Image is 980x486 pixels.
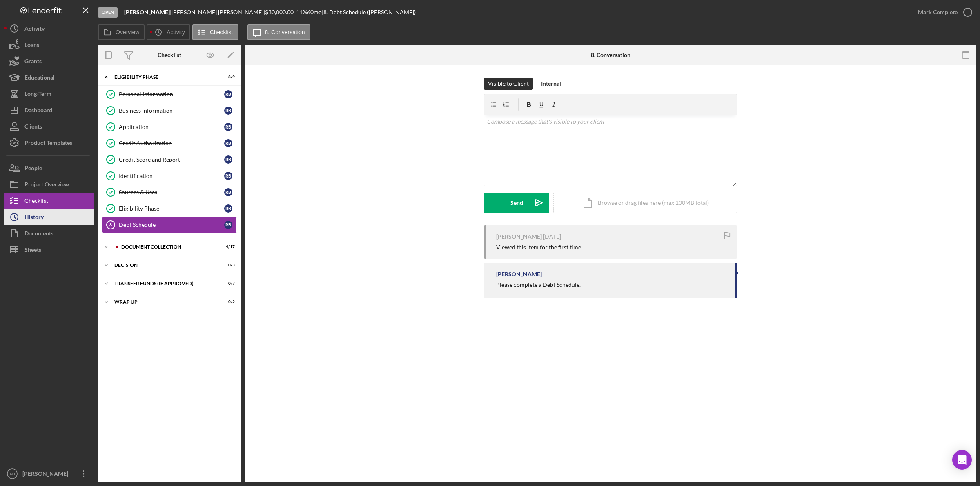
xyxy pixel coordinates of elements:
[265,29,305,36] label: 8. Conversation
[119,107,224,114] div: Business Information
[4,102,94,118] button: Dashboard
[4,209,94,225] button: History
[102,86,237,102] a: Personal InformationRB
[4,176,94,193] button: Project Overview
[24,160,42,178] div: People
[119,189,224,195] div: Sources & Uses
[210,29,233,36] label: Checklist
[124,9,170,16] b: [PERSON_NAME]
[4,118,94,135] button: Clients
[322,9,416,16] div: | 8. Debt Schedule ([PERSON_NAME])
[114,281,214,286] div: Transfer Funds (If Approved)
[224,90,232,98] div: R B
[24,118,42,137] div: Clients
[124,9,171,16] div: |
[307,9,322,16] div: 60 mo
[102,135,237,151] a: Credit AuthorizationRB
[24,135,72,153] div: Product Templates
[24,242,41,260] div: Sheets
[24,69,55,88] div: Educational
[4,160,94,176] button: People
[171,9,265,16] div: [PERSON_NAME] [PERSON_NAME] |
[224,107,232,115] div: R B
[116,29,139,36] label: Overview
[224,204,232,213] div: R B
[496,244,582,251] div: Viewed this item for the first time.
[541,78,561,90] div: Internal
[224,172,232,180] div: R B
[102,151,237,168] a: Credit Score and ReportRB
[265,9,296,16] div: $30,000.00
[24,37,39,55] div: Loans
[167,29,185,36] label: Activity
[4,20,94,37] button: Activity
[102,217,237,233] a: 8Debt ScheduleRB
[119,140,224,146] div: Credit Authorization
[114,263,214,268] div: Decision
[4,53,94,69] button: Grants
[114,300,214,304] div: Wrap Up
[121,244,214,249] div: Document Collection
[109,222,112,227] tspan: 8
[4,466,94,482] button: AD[PERSON_NAME]
[102,102,237,119] a: Business InformationRB
[4,37,94,53] button: Loans
[192,24,238,40] button: Checklist
[4,135,94,151] button: Product Templates
[591,52,630,58] div: 8. Conversation
[119,91,224,98] div: Personal Information
[537,78,565,90] button: Internal
[484,193,549,213] button: Send
[4,193,94,209] button: Checklist
[220,75,235,80] div: 8 / 9
[24,53,42,71] div: Grants
[102,200,237,217] a: Eligibility PhaseRB
[510,193,523,213] div: Send
[24,20,45,39] div: Activity
[158,52,181,58] div: Checklist
[496,233,542,240] div: [PERSON_NAME]
[24,102,52,120] div: Dashboard
[102,119,237,135] a: ApplicationRB
[220,281,235,286] div: 0 / 7
[496,282,581,288] div: Please complete a Debt Schedule.
[4,69,94,86] button: Educational
[119,173,224,179] div: Identification
[119,124,224,130] div: Application
[98,24,145,40] button: Overview
[20,466,73,484] div: [PERSON_NAME]
[147,24,190,40] button: Activity
[224,188,232,196] div: R B
[4,242,94,258] button: Sheets
[918,4,958,20] div: Mark Complete
[220,263,235,268] div: 0 / 3
[224,155,232,164] div: R B
[247,24,310,40] button: 8. Conversation
[119,156,224,163] div: Credit Score and Report
[98,7,118,18] div: Open
[910,4,976,20] button: Mark Complete
[24,193,48,211] div: Checklist
[24,225,53,244] div: Documents
[224,123,232,131] div: R B
[296,9,307,16] div: 11 %
[952,450,972,470] div: Open Intercom Messenger
[543,233,561,240] time: 2025-08-14 23:25
[4,86,94,102] button: Long-Term
[102,184,237,200] a: Sources & UsesRB
[488,78,529,90] div: Visible to Client
[4,225,94,242] button: Documents
[24,176,69,195] div: Project Overview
